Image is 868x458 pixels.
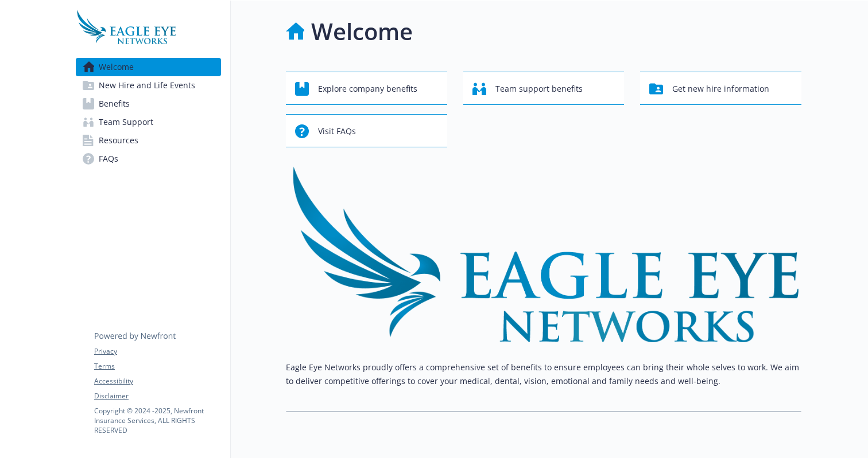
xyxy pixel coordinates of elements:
[76,113,221,131] a: Team Support
[94,406,220,435] p: Copyright © 2024 - 2025 , Newfront Insurance Services, ALL RIGHTS RESERVED
[640,72,801,105] button: Get new hire information
[94,361,220,371] a: Terms
[76,95,221,113] a: Benefits
[76,150,221,168] a: FAQs
[94,346,220,357] a: Privacy
[495,78,583,100] span: Team support benefits
[286,114,447,147] button: Visit FAQs
[318,120,356,142] span: Visit FAQs
[286,361,801,388] p: Eagle Eye Networks proudly offers a comprehensive set of benefits to ensure employees can bring t...
[76,58,221,76] a: Welcome
[99,150,118,168] span: FAQs
[99,76,195,95] span: New Hire and Life Events
[311,14,413,49] h1: Welcome
[76,76,221,95] a: New Hire and Life Events
[672,78,769,100] span: Get new hire information
[286,166,801,342] img: overview page banner
[99,95,130,113] span: Benefits
[99,58,134,76] span: Welcome
[76,131,221,150] a: Resources
[286,72,447,105] button: Explore company benefits
[94,376,220,386] a: Accessibility
[99,131,138,150] span: Resources
[318,78,417,100] span: Explore company benefits
[94,391,220,401] a: Disclaimer
[99,113,153,131] span: Team Support
[463,72,625,105] button: Team support benefits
